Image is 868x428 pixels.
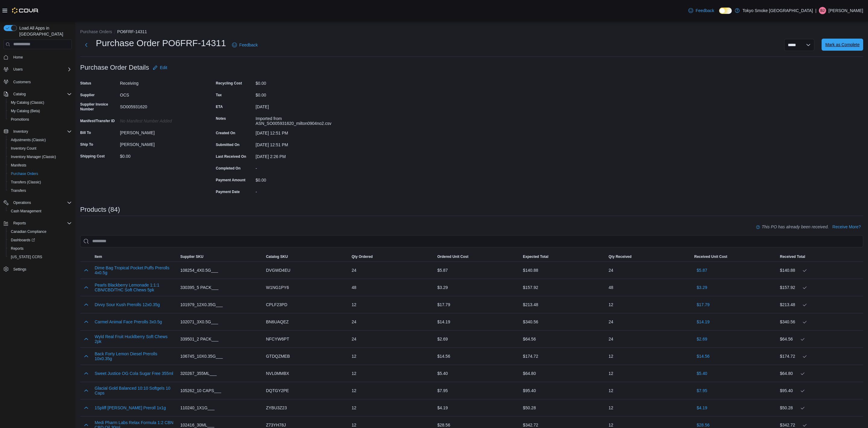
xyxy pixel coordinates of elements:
span: 101979_12X0.35G___ [180,301,223,308]
a: My Catalog (Beta) [8,107,42,115]
span: Receive More? [832,224,861,230]
span: Reports [8,245,72,252]
span: Item [95,254,102,259]
span: 339501_2 PACK___ [180,335,219,343]
span: Catalog [11,90,72,98]
span: Inventory [13,129,28,134]
button: Transfers [6,186,74,195]
div: $174.72 [520,350,606,362]
div: $95.40 [780,387,861,394]
div: 12 [349,299,435,311]
div: [PERSON_NAME] [120,128,201,135]
button: Edit [150,62,170,74]
nav: An example of EuiBreadcrumbs [80,29,863,36]
div: 12 [606,367,692,379]
button: $7.95 [694,385,710,397]
div: No Manifest Number added [120,116,201,123]
button: Pearls Blackberry Lemonade 1:1:1 CBN/CBD/THC Soft Chews 5pk [95,283,175,292]
span: Expected Total [523,254,548,259]
a: Purchase Orders [8,170,41,177]
div: $64.56 [780,335,861,343]
button: Mark as Complete [822,39,863,51]
span: Transfers [8,187,72,194]
button: Inventory [1,127,74,136]
a: My Catalog (Classic) [8,99,47,106]
span: 330395_5 PACK___ [180,284,219,291]
button: Next [80,39,92,51]
div: [DATE] 12:51 PM [256,128,336,135]
button: 1Spliff [PERSON_NAME] Preroll 1x1g [95,405,166,410]
div: $0.00 [256,78,336,86]
button: Expected Total [520,252,606,262]
label: Status [80,81,91,86]
div: - [256,163,336,171]
span: Supplier SKU [180,254,203,259]
div: Imported from ASN_SO005931620_milton0904no2.csv [256,114,336,126]
span: Transfers (Classic) [11,180,41,185]
a: Transfers (Classic) [8,179,43,186]
span: Settings [11,265,72,273]
a: Cash Management [8,208,44,215]
label: Completed On [216,166,241,171]
span: Mark as Complete [825,42,860,48]
button: Reports [6,244,74,253]
span: Home [11,53,72,61]
span: Dashboards [8,236,72,244]
button: Operations [1,198,74,207]
button: Inventory Count [6,144,74,153]
label: Shipping Cost [80,154,105,159]
button: Manifests [6,161,74,170]
span: Reports [13,221,26,226]
div: 24 [606,264,692,276]
span: My Catalog (Classic) [11,100,44,105]
label: Manifest/Transfer ID [80,119,115,123]
a: Promotions [8,116,32,123]
div: $64.80 [780,370,861,377]
span: DQTGY2PE [266,387,289,394]
button: Catalog [1,90,74,98]
span: Inventory [11,128,72,135]
div: 48 [349,281,435,293]
div: $157.92 [520,281,606,293]
div: $17.79 [435,299,520,311]
span: Cash Management [8,208,72,215]
div: 12 [606,402,692,414]
span: Feedback [239,42,258,48]
button: PO6FRF-14311 [117,29,147,34]
button: $5.87 [694,264,710,276]
div: $340.56 [780,318,861,325]
a: Inventory Manager (Classic) [8,153,58,160]
div: [DATE] 12:51 PM [256,140,336,147]
div: $140.88 [780,267,861,274]
a: Canadian Compliance [8,228,49,235]
button: $17.79 [694,299,712,311]
div: $213.48 [780,301,861,308]
h3: Products (84) [80,206,120,213]
span: $28.56 [697,422,710,428]
div: $140.88 [520,264,606,276]
div: $213.48 [520,299,606,311]
button: $5.40 [694,367,710,379]
span: Inventory Count [11,146,36,151]
button: Purchase Orders [80,29,112,34]
span: 105262_10 CAPS___ [180,387,221,394]
img: Cova [12,8,39,14]
div: $50.28 [520,402,606,414]
div: $50.28 [780,404,861,411]
a: Adjustments (Classic) [8,136,48,144]
button: $14.56 [694,350,712,362]
span: $5.40 [697,370,707,376]
span: My Catalog (Beta) [11,109,40,113]
span: Purchase Orders [8,170,72,177]
label: Bill To [80,130,91,135]
span: Ordered Unit Cost [437,254,468,259]
div: 48 [606,281,692,293]
div: 24 [606,316,692,328]
button: Inventory Manager (Classic) [6,153,74,161]
span: $17.79 [697,302,710,308]
button: Reports [1,219,74,227]
button: $3.29 [694,281,710,293]
button: Promotions [6,115,74,124]
a: Feedback [686,5,716,17]
span: 110240_1X1G___ [180,404,215,411]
